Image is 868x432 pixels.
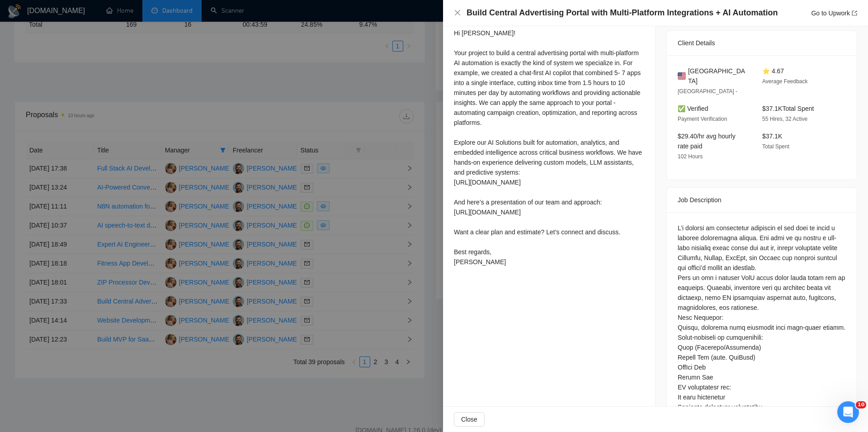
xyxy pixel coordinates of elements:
iframe: Intercom live chat [837,401,859,423]
button: Close [454,9,461,17]
span: Total Spent [762,143,789,150]
span: export [852,10,857,16]
button: Close [454,412,485,427]
span: 55 Hires, 32 Active [762,116,807,122]
span: close [454,9,461,16]
span: Payment Verification [678,116,727,122]
div: Job Description [678,188,846,212]
span: [GEOGRAPHIC_DATA] [688,66,748,86]
span: $37.1K [762,133,782,140]
span: Close [461,414,477,424]
span: Average Feedback [762,78,808,85]
span: $37.1K Total Spent [762,105,814,112]
h4: Build Central Advertising Portal with Multi-Platform Integrations + AI Automation [467,7,778,19]
span: $29.40/hr avg hourly rate paid [678,133,736,150]
span: ⭐ 4.67 [762,67,784,75]
div: Hi [PERSON_NAME]! Your project to build a central advertising portal with multi-platform AI autom... [454,28,644,267]
div: Client Details [678,31,846,55]
span: ✅ Verified [678,105,708,112]
a: Go to Upworkexport [811,9,857,17]
span: [GEOGRAPHIC_DATA] - [678,88,737,95]
span: 102 Hours [678,153,703,160]
span: 10 [856,401,866,408]
img: 🇺🇸 [678,71,686,81]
